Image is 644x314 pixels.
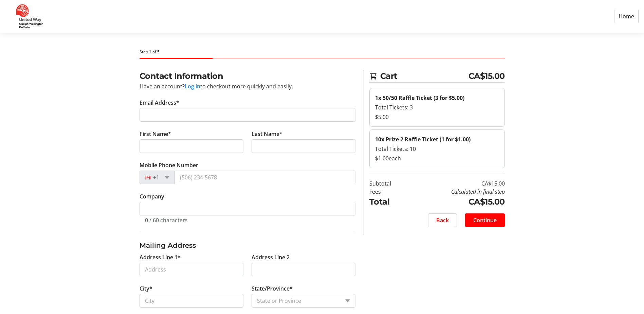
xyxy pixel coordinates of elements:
[614,10,639,23] a: Home
[140,263,243,276] input: Address
[140,240,355,250] h3: Mailing Address
[140,70,355,82] h2: Contact Information
[375,113,499,121] div: $5.00
[174,171,355,184] input: (506) 234-5678
[465,213,505,227] button: Continue
[140,82,355,90] div: Have an account? to checkout more quickly and easily.
[408,179,505,188] td: CA$15.00
[140,284,152,293] label: City*
[5,3,54,30] img: United Way Guelph Wellington Dufferin's Logo
[436,216,449,224] span: Back
[473,216,497,224] span: Continue
[408,188,505,196] td: Calculated in final step
[369,188,408,196] td: Fees
[140,294,243,308] input: City
[375,145,499,153] div: Total Tickets: 10
[468,70,505,82] span: CA$15.00
[145,216,188,224] tr-character-limit: 0 / 60 characters
[369,179,408,188] td: Subtotal
[380,70,468,82] span: Cart
[375,154,499,162] div: $1.00 each
[140,99,179,107] label: Email Address*
[375,103,499,111] div: Total Tickets: 3
[375,136,471,143] strong: 10x Prize 2 Raffle Ticket (1 for $1.00)
[185,82,200,90] button: Log in
[140,161,198,169] label: Mobile Phone Number
[252,253,290,261] label: Address Line 2
[408,196,505,208] td: CA$15.00
[252,130,282,138] label: Last Name*
[140,49,505,55] div: Step 1 of 5
[140,192,164,200] label: Company
[140,130,171,138] label: First Name*
[369,196,408,208] td: Total
[140,253,181,261] label: Address Line 1*
[428,213,457,227] button: Back
[375,94,464,102] strong: 1x 50/50 Raffle Ticket (3 for $5.00)
[252,284,293,293] label: State/Province*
